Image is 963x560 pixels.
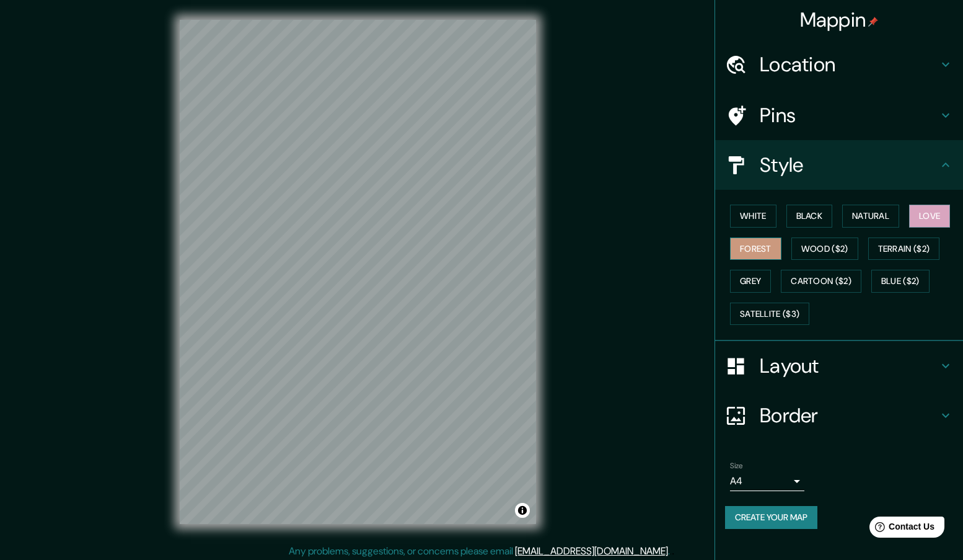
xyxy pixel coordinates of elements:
[760,103,938,128] h4: Pins
[730,303,809,326] button: Satellite ($3)
[715,40,963,89] div: Location
[786,205,833,228] button: Black
[730,238,781,260] button: Forest
[760,52,938,77] h4: Location
[909,205,950,228] button: Love
[180,20,536,524] canvas: Map
[781,270,861,293] button: Cartoon ($2)
[715,91,963,140] div: Pins
[730,471,804,491] div: A4
[842,205,899,228] button: Natural
[715,341,963,391] div: Layout
[672,544,674,559] div: .
[730,270,771,293] button: Grey
[868,17,878,27] img: pin-icon.png
[760,353,938,378] h4: Layout
[730,205,776,228] button: White
[853,512,949,546] iframe: Help widget launcher
[760,153,938,177] h4: Style
[725,506,817,529] button: Create your map
[871,270,930,293] button: Blue ($2)
[515,503,530,518] button: Toggle attribution
[791,238,858,260] button: Wood ($2)
[715,391,963,440] div: Border
[289,544,670,559] p: Any problems, suggestions, or concerns please email .
[730,461,743,471] label: Size
[715,140,963,190] div: Style
[515,544,668,558] a: [EMAIL_ADDRESS][DOMAIN_NAME]
[800,7,879,32] h4: Mappin
[868,238,940,260] button: Terrain ($2)
[760,403,938,428] h4: Border
[670,544,672,559] div: .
